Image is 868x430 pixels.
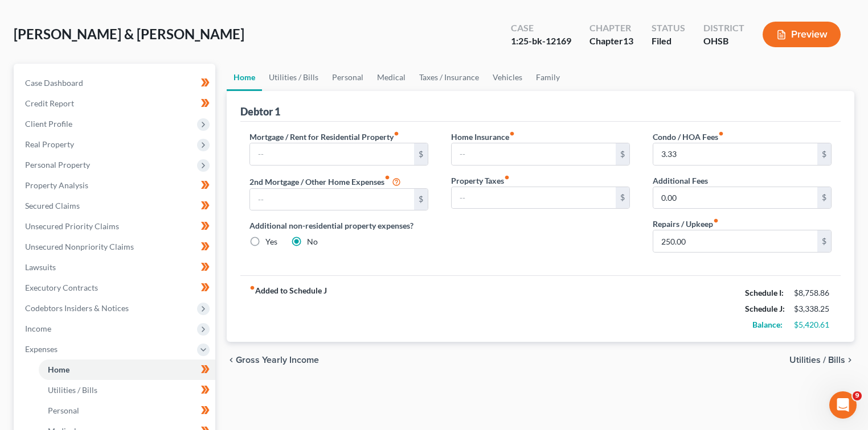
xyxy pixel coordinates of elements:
[653,143,817,165] input: --
[25,160,90,169] span: Personal Property
[745,304,785,313] strong: Schedule J:
[745,288,784,297] strong: Schedule I:
[16,93,215,114] a: Credit Report
[763,22,841,47] button: Preview
[39,380,215,400] a: Utilities / Bills
[16,73,215,93] a: Case Dashboard
[703,35,744,48] div: OHSB
[452,143,616,165] input: --
[25,242,134,251] span: Unsecured Nonpriority Claims
[616,143,629,165] div: $
[249,285,255,291] i: fiber_manual_record
[794,287,832,299] div: $8,758.86
[39,400,215,421] a: Personal
[250,143,414,165] input: --
[616,187,629,209] div: $
[249,220,428,231] label: Additional non-residential property expenses?
[16,257,215,278] a: Lawsuits
[16,278,215,298] a: Executory Contracts
[451,131,515,143] label: Home Insurance
[240,105,280,118] div: Debtor 1
[48,406,79,415] span: Personal
[16,237,215,257] a: Unsecured Nonpriority Claims
[265,236,277,247] label: Yes
[307,236,318,247] label: No
[227,355,319,365] button: chevron_left Gross Yearly Income
[412,64,486,91] a: Taxes / Insurance
[249,285,327,333] strong: Added to Schedule J
[25,344,58,354] span: Expenses
[511,22,571,35] div: Case
[25,303,129,313] span: Codebtors Insiders & Notices
[509,131,515,137] i: fiber_manual_record
[511,35,571,48] div: 1:25-bk-12169
[370,64,412,91] a: Medical
[25,139,74,149] span: Real Property
[829,391,857,419] iframe: Intercom live chat
[653,131,724,143] label: Condo / HOA Fees
[713,218,719,224] i: fiber_manual_record
[249,175,401,188] label: 2nd Mortgage / Other Home Expenses
[794,303,832,315] div: $3,338.25
[623,35,633,46] span: 13
[452,187,616,209] input: --
[325,64,370,91] a: Personal
[845,355,854,365] i: chevron_right
[16,196,215,216] a: Secured Claims
[250,189,414,210] input: --
[227,355,236,365] i: chevron_left
[25,180,88,190] span: Property Analysis
[486,64,529,91] a: Vehicles
[236,355,319,365] span: Gross Yearly Income
[384,175,390,180] i: fiber_manual_record
[14,26,244,42] span: [PERSON_NAME] & [PERSON_NAME]
[25,119,72,129] span: Client Profile
[227,64,262,91] a: Home
[414,143,428,165] div: $
[39,359,215,380] a: Home
[653,230,817,252] input: --
[25,262,56,272] span: Lawsuits
[262,64,325,91] a: Utilities / Bills
[25,201,80,210] span: Secured Claims
[703,22,744,35] div: District
[529,64,567,91] a: Family
[25,324,51,333] span: Income
[653,218,719,230] label: Repairs / Upkeep
[504,175,510,180] i: fiber_manual_record
[718,131,724,137] i: fiber_manual_record
[789,355,854,365] button: Utilities / Bills chevron_right
[817,187,831,209] div: $
[652,22,685,35] div: Status
[16,216,215,237] a: Unsecured Priority Claims
[25,98,74,108] span: Credit Report
[794,319,832,330] div: $5,420.61
[25,283,98,292] span: Executory Contracts
[817,230,831,252] div: $
[589,22,633,35] div: Chapter
[653,175,708,187] label: Additional Fees
[414,189,428,210] div: $
[48,365,69,374] span: Home
[16,175,215,196] a: Property Analysis
[589,35,633,48] div: Chapter
[25,221,119,231] span: Unsecured Priority Claims
[789,355,845,365] span: Utilities / Bills
[48,385,97,395] span: Utilities / Bills
[752,320,783,329] strong: Balance:
[652,35,685,48] div: Filed
[853,391,862,400] span: 9
[249,131,399,143] label: Mortgage / Rent for Residential Property
[451,175,510,187] label: Property Taxes
[817,143,831,165] div: $
[394,131,399,137] i: fiber_manual_record
[653,187,817,209] input: --
[25,78,83,88] span: Case Dashboard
